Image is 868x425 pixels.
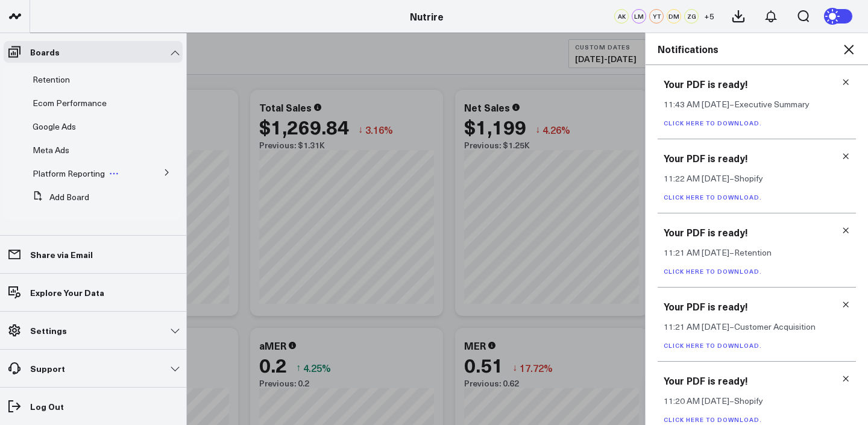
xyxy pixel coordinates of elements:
span: 11:43 AM [DATE] [664,98,729,110]
div: AK [614,9,629,24]
h3: Your PDF is ready! [664,151,850,165]
a: Click here to download. [664,119,762,127]
span: 11:21 AM [DATE] [664,321,729,332]
p: Settings [30,326,67,335]
a: Platform Reporting [33,169,105,178]
div: ZG [684,9,699,24]
span: 11:21 AM [DATE] [664,247,729,258]
a: Log Out [4,395,183,417]
a: Ecom Performance [33,98,107,108]
span: Retention [33,74,70,85]
a: Meta Ads [33,145,69,155]
span: 11:20 AM [DATE] [664,395,729,406]
p: Support [30,364,65,373]
p: Log Out [30,401,64,411]
span: – Shopify [729,172,763,184]
button: Add Board [28,186,89,208]
h3: Your PDF is ready! [664,77,850,90]
span: Google Ads [33,121,76,132]
span: – Retention [729,247,772,258]
button: +5 [702,9,716,24]
a: Retention [33,75,70,84]
p: Share via Email [30,250,93,259]
span: + 5 [704,12,714,20]
a: Nutrire [410,10,444,23]
a: Google Ads [33,122,76,131]
span: – Executive Summary [729,98,810,110]
span: 11:22 AM [DATE] [664,172,729,184]
a: Click here to download. [664,193,762,201]
p: Boards [30,47,60,57]
span: Meta Ads [33,144,69,156]
h2: Notifications [658,42,856,55]
p: Explore Your Data [30,288,104,297]
div: LM [632,9,646,24]
span: Ecom Performance [33,97,107,109]
a: Click here to download. [664,341,762,350]
span: – Shopify [729,395,763,406]
h3: Your PDF is ready! [664,374,850,387]
a: Click here to download. [664,267,762,275]
span: Platform Reporting [33,168,105,179]
h3: Your PDF is ready! [664,225,850,239]
span: – Customer Acquisition [729,321,816,332]
div: DM [667,9,681,24]
div: YT [649,9,664,24]
a: Click here to download. [664,415,762,424]
h3: Your PDF is ready! [664,300,850,313]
